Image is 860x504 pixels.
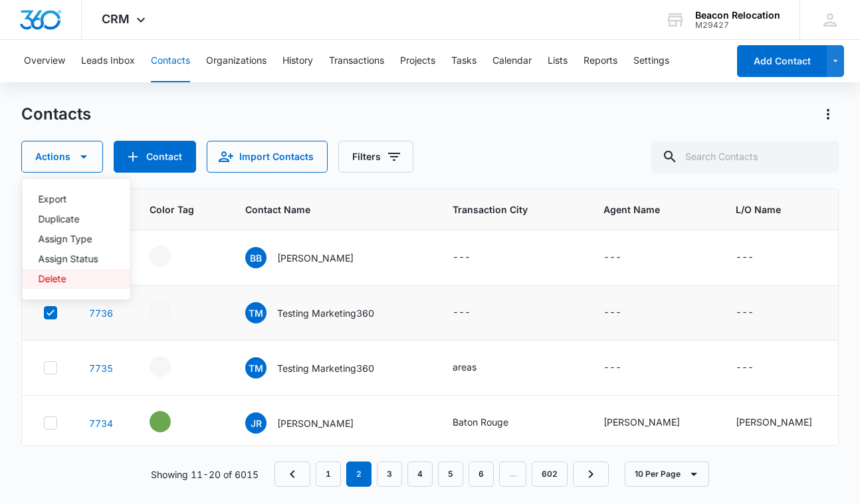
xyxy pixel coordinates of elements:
div: L/O Name - Andy Adkins - Select to Edit Field [736,415,836,431]
div: Assign Type [39,234,98,244]
span: TM [245,357,267,378]
span: Contact Name [245,203,401,216]
button: Delete [23,269,130,289]
button: Reports [584,40,617,82]
span: L/O Name [736,203,836,216]
a: Page 3 [377,462,402,487]
div: --- [603,305,621,321]
button: Actions [21,141,103,173]
button: Duplicate [23,209,130,229]
span: JR [245,412,267,434]
div: - - Select to Edit Field [150,356,195,377]
button: Overview [24,40,65,82]
a: Page 602 [532,462,568,487]
div: --- [603,250,621,266]
div: Agent Name - Rima Hodgeson - Select to Edit Field [603,415,704,431]
div: --- [736,360,754,376]
span: Agent Name [603,203,704,216]
a: Navigate to contact details page for Testing Marketing360 [89,363,113,374]
button: Actions [817,104,839,125]
div: Baton Rouge [453,415,508,429]
div: Contact Name - Testing Marketing360 - Select to Edit Field [245,302,398,323]
div: --- [453,305,471,321]
div: Agent Name - - Select to Edit Field [603,360,645,376]
button: Assign Status [23,249,130,269]
div: - - Select to Edit Field [150,301,195,322]
button: Calendar [492,40,532,82]
div: L/O Name - - Select to Edit Field [736,360,778,376]
div: L/O Name - - Select to Edit Field [736,305,778,321]
button: Settings [633,40,669,82]
button: Leads Inbox [81,40,135,82]
a: Page 5 [438,462,463,487]
nav: Pagination [274,462,609,487]
p: Testing Marketing360 [277,361,374,375]
p: Showing 11-20 of 6015 [151,467,259,481]
div: --- [603,360,621,376]
span: CRM [102,12,130,26]
h1: Contacts [21,104,91,124]
div: [PERSON_NAME] [603,415,680,429]
button: Add Contact [737,45,827,77]
div: Agent Name - - Select to Edit Field [603,250,645,266]
a: Navigate to contact details page for Testing Marketing360 [89,307,113,319]
div: Transaction City - Baton Rouge - Select to Edit Field [453,415,532,431]
span: Transaction City [453,203,572,216]
button: Import Contacts [207,141,328,173]
button: Organizations [206,40,267,82]
button: Filters [338,141,413,173]
a: Page 6 [469,462,494,487]
span: Color Tag [150,203,194,216]
span: TM [245,302,267,323]
a: Page 4 [407,462,433,487]
div: account name [695,10,780,21]
button: History [282,40,313,82]
div: areas [453,360,477,374]
div: Export [39,195,98,204]
div: L/O Name - - Select to Edit Field [736,250,778,266]
a: Next Page [573,462,609,487]
p: Testing Marketing360 [277,306,374,320]
div: - - Select to Edit Field [150,411,195,432]
button: Transactions [329,40,384,82]
div: Contact Name - Testing Marketing360 - Select to Edit Field [245,357,398,378]
button: Add Contact [114,141,196,173]
button: 10 Per Page [625,462,709,487]
a: Page 1 [316,462,341,487]
div: --- [453,250,471,266]
div: Assign Status [39,254,98,264]
button: Export [23,189,130,209]
input: Search Contacts [651,141,839,173]
div: Contact Name - Brian Brown - Select to Edit Field [245,247,377,268]
a: Previous Page [274,462,310,487]
div: Agent Name - - Select to Edit Field [603,305,645,321]
button: Projects [400,40,435,82]
div: Transaction City - - Select to Edit Field [453,305,494,321]
div: Transaction City - - Select to Edit Field [453,250,494,266]
button: Assign Type [23,229,130,249]
span: BB [245,247,267,268]
div: --- [736,250,754,266]
em: 2 [346,462,372,487]
div: Delete [39,274,98,284]
a: Navigate to contact details page for Jorge Rosas [89,418,113,429]
div: account id [695,21,780,30]
button: Tasks [451,40,477,82]
div: [PERSON_NAME] [736,415,812,429]
div: --- [736,305,754,321]
p: [PERSON_NAME] [277,416,354,430]
button: Contacts [151,40,190,82]
div: Transaction City - areas - Select to Edit Field [453,360,500,376]
p: [PERSON_NAME] [277,251,354,265]
button: Lists [548,40,568,82]
div: Duplicate [39,214,98,224]
div: Contact Name - Jorge Rosas - Select to Edit Field [245,412,377,434]
div: - - Select to Edit Field [150,246,195,267]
